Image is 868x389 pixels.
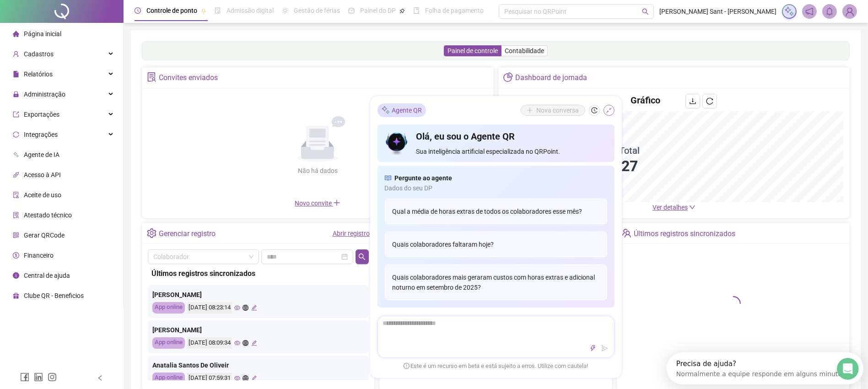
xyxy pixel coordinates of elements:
[13,31,19,37] span: home
[358,253,366,260] span: search
[447,47,498,54] span: Painel de controle
[590,345,596,351] span: thunderbolt
[10,8,181,15] div: Precisa de ajuda?
[622,228,631,238] span: team
[24,30,61,38] span: Página inicial
[24,91,65,98] span: Administração
[24,70,53,78] span: Relatórios
[24,50,54,58] span: Cadastros
[425,7,484,14] span: Folha de pagamento
[13,192,19,198] span: audit
[146,7,197,14] span: Controle de ponto
[234,375,240,381] span: eye
[187,302,232,313] div: [DATE] 08:23:14
[243,305,248,311] span: global
[659,6,776,16] span: [PERSON_NAME] Sant - [PERSON_NAME]
[24,292,84,299] span: Clube QR - Beneficios
[282,7,288,14] span: sun
[13,232,19,238] span: qrcode
[843,5,857,18] img: 8439
[201,8,206,14] span: pushpin
[251,305,257,311] span: edit
[13,51,19,57] span: user-add
[395,173,453,183] span: Pergunte ao agente
[20,373,29,382] span: facebook
[381,105,390,115] img: sparkle-icon.fc2bf0ac1784a2077858766a79e2daf3.svg
[13,91,19,97] span: lock
[243,340,248,346] span: global
[10,15,181,25] div: Normalmente a equipe responde em alguns minutos.
[521,105,585,116] button: Nova conversa
[152,337,185,349] div: App online
[689,204,695,211] span: down
[24,151,59,158] span: Agente de IA
[13,131,19,138] span: sync
[187,373,232,384] div: [DATE] 07:59:31
[152,360,364,370] div: Anatalia Santos De Oliveir
[706,97,713,105] span: reload
[152,290,364,300] div: [PERSON_NAME]
[34,373,43,382] span: linkedin
[152,302,185,313] div: App online
[825,7,834,16] span: bell
[515,70,587,86] div: Dashboard de jornada
[503,72,513,82] span: pie-chart
[404,362,410,368] span: exclamation-circle
[385,265,607,300] div: Quais colaboradores mais geraram custos com horas extras e adicional noturno em setembro de 2025?
[631,94,660,107] h4: Gráfico
[784,6,794,16] img: sparkle-icon.fc2bf0ac1784a2077858766a79e2daf3.svg
[13,252,19,259] span: dollar
[652,204,688,211] span: Ver detalhes
[295,200,340,207] span: Novo convite
[385,130,409,157] img: icon
[385,183,607,193] span: Dados do seu DP
[726,296,741,311] span: loading
[599,343,610,354] button: send
[4,4,208,29] div: Abertura do Messenger da Intercom
[24,131,58,138] span: Integrações
[13,272,19,279] span: info-circle
[13,71,19,77] span: file
[147,228,156,238] span: setting
[275,166,360,176] div: Não há dados
[13,212,19,218] span: solution
[24,171,61,178] span: Acesso à API
[333,199,340,206] span: plus
[187,337,232,349] div: [DATE] 08:09:34
[377,103,426,117] div: Agente QR
[634,226,735,241] div: Últimos registros sincronizados
[251,375,257,381] span: edit
[404,362,588,371] span: Este é um recurso em beta e está sujeito a erros. Utilize com cautela!
[13,292,19,299] span: gift
[652,204,695,211] a: Ver detalhes down
[159,226,216,241] div: Gerenciar registro
[642,8,649,15] span: search
[234,305,240,311] span: eye
[413,7,420,14] span: book
[333,230,370,237] a: Abrir registro
[24,191,61,199] span: Aceite de uso
[243,375,248,381] span: global
[226,7,274,14] span: Admissão digital
[234,340,240,346] span: eye
[135,7,141,14] span: clock-circle
[399,8,405,14] span: pushpin
[48,373,57,382] span: instagram
[24,252,54,259] span: Financeiro
[97,375,103,381] span: left
[416,130,607,143] h4: Olá, eu sou o Agente QR
[151,268,365,279] div: Últimos registros sincronizados
[667,352,863,384] iframe: Intercom live chat launcher de descoberta
[159,70,218,86] div: Convites enviados
[13,172,19,178] span: api
[24,272,70,279] span: Central de ajuda
[805,7,814,16] span: notification
[505,47,544,54] span: Contabilidade
[348,7,355,14] span: dashboard
[24,111,59,118] span: Exportações
[251,340,257,346] span: edit
[13,111,19,118] span: export
[24,232,65,239] span: Gerar QRCode
[591,107,598,113] span: history
[689,97,696,105] span: download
